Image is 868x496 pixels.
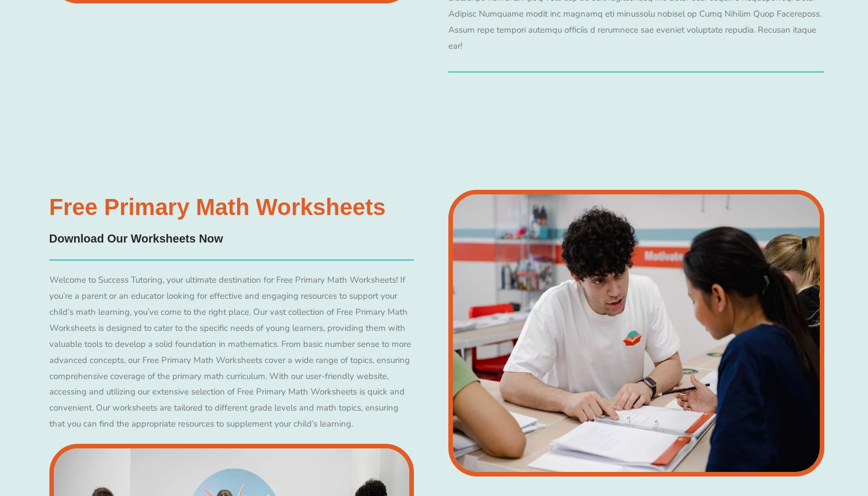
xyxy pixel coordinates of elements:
h4: Download Our Worksheets Now [49,230,414,248]
div: Welcome to Success Tutoring, your ultimate destination for Free Primary Math Worksheets! If you’r... [49,272,414,432]
h3: Free Primary Math Worksheets [49,196,414,218]
iframe: Chat Widget [671,366,868,496]
img: Success Tutoring - Partnerships [448,190,824,477]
